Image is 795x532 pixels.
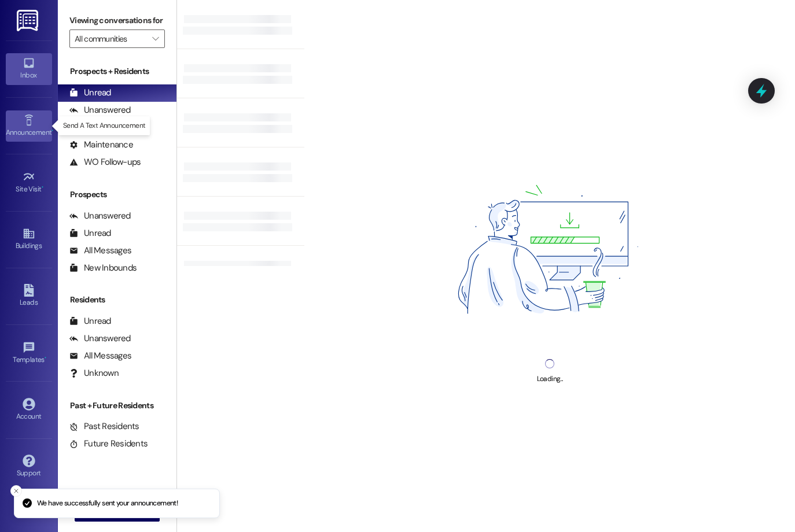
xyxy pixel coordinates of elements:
[69,104,131,116] div: Unanswered
[17,10,41,31] img: ResiDesk Logo
[58,189,176,201] div: Prospects
[69,262,137,274] div: New Inbounds
[6,451,52,482] a: Support
[6,167,52,198] a: Site Visit •
[42,183,43,191] span: •
[69,350,131,362] div: All Messages
[69,156,141,168] div: WO Follow-ups
[69,367,119,379] div: Unknown
[6,394,52,426] a: Account
[58,400,176,412] div: Past + Future Residents
[10,485,22,497] button: Close toast
[6,338,52,369] a: Templates •
[58,294,176,306] div: Residents
[69,87,111,99] div: Unread
[63,121,146,131] p: Send A Text Announcement
[69,438,148,450] div: Future Residents
[537,373,563,385] div: Loading...
[58,65,176,77] div: Prospects + Residents
[69,12,165,29] label: Viewing conversations for
[6,53,52,84] a: Inbox
[69,315,111,327] div: Unread
[37,498,178,509] p: We have successfully sent your announcement!
[6,224,52,255] a: Buildings
[69,332,131,345] div: Unanswered
[45,354,46,362] span: •
[6,280,52,312] a: Leads
[152,34,159,43] i: 
[69,210,131,222] div: Unanswered
[75,29,146,48] input: All communities
[51,127,53,135] span: •
[69,245,131,257] div: All Messages
[69,227,111,239] div: Unread
[69,420,139,433] div: Past Residents
[69,139,133,151] div: Maintenance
